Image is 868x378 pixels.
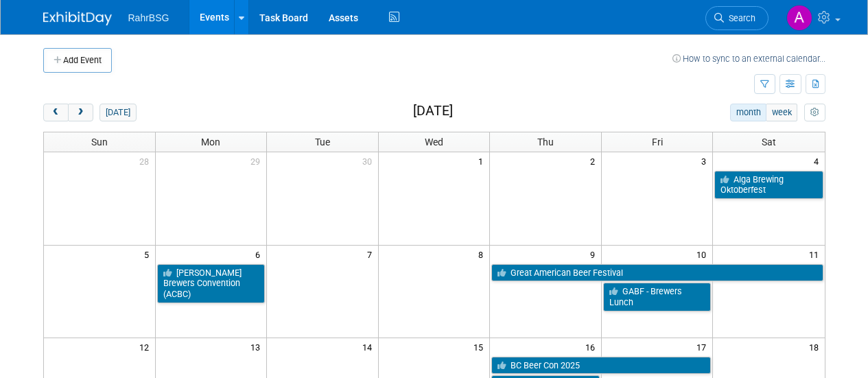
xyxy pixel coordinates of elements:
[491,264,823,282] a: Great American Beer Festival
[138,152,155,169] span: 28
[603,283,712,311] a: GABF - Brewers Lunch
[537,137,554,147] span: Thu
[762,137,776,147] span: Sat
[128,12,169,23] span: RahrBSG
[249,338,266,355] span: 13
[724,13,755,23] span: Search
[315,137,330,147] span: Tue
[808,246,825,263] span: 11
[43,104,69,121] button: prev
[91,137,108,147] span: Sun
[472,338,489,355] span: 15
[361,152,378,169] span: 30
[786,5,812,31] img: Ashley Grotewold
[477,152,489,169] span: 1
[143,246,155,263] span: 5
[695,246,712,263] span: 10
[43,48,112,73] button: Add Event
[361,338,378,355] span: 14
[491,357,711,375] a: BC Beer Con 2025
[812,152,825,169] span: 4
[157,264,266,303] a: [PERSON_NAME] Brewers Convention (ACBC)
[810,108,819,117] i: Personalize Calendar
[700,152,712,169] span: 3
[705,6,769,30] a: Search
[589,246,601,263] span: 9
[201,137,220,147] span: Mon
[425,137,443,147] span: Wed
[366,246,378,263] span: 7
[808,338,825,355] span: 18
[766,104,797,121] button: week
[589,152,601,169] span: 2
[477,246,489,263] span: 8
[730,104,766,121] button: month
[672,54,825,64] a: How to sync to an external calendar...
[249,152,266,169] span: 29
[68,104,93,121] button: next
[714,171,823,199] a: Alga Brewing Oktoberfest
[413,104,453,119] h2: [DATE]
[99,104,136,121] button: [DATE]
[584,338,601,355] span: 16
[695,338,712,355] span: 17
[254,246,266,263] span: 6
[652,137,663,147] span: Fri
[43,12,112,25] img: ExhibitDay
[804,104,825,121] button: myCustomButton
[138,338,155,355] span: 12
